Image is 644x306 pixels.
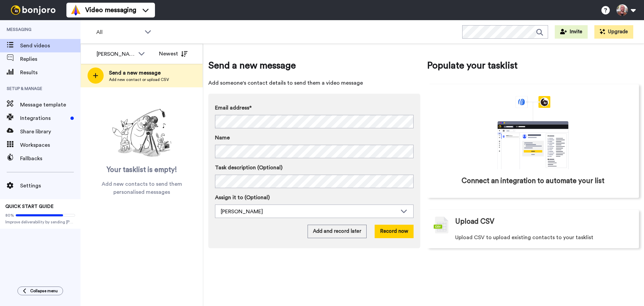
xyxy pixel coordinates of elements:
[20,55,80,63] span: Replies
[455,217,494,227] span: Upload CSV
[208,59,420,72] span: Send a new message
[20,141,80,149] span: Workspaces
[20,101,80,109] span: Message template
[30,288,58,294] span: Collapse menu
[308,225,367,238] button: Add and record later
[154,47,193,60] button: Newest
[5,219,75,225] span: Improve deliverability by sending [PERSON_NAME]’s from your own email
[8,5,58,15] img: bj-logo-header-white.svg
[108,106,175,160] img: ready-set-action.png
[20,42,80,50] span: Send videos
[107,165,177,175] span: Your tasklist is empty!
[70,5,81,15] img: vm-color.svg
[594,25,633,39] button: Upgrade
[91,180,193,196] span: Add new contacts to send them personalised messages
[215,193,414,202] label: Assign it to (Optional)
[96,28,141,36] span: All
[455,233,593,242] span: Upload CSV to upload existing contacts to your tasklist
[427,59,639,72] span: Populate your tasklist
[20,114,68,122] span: Integrations
[109,77,169,82] span: Add new contact or upload CSV
[20,69,80,77] span: Results
[17,287,63,295] button: Collapse menu
[20,155,80,163] span: Fallbacks
[215,104,414,112] label: Email address*
[208,79,420,87] span: Add someone's contact details to send them a video message
[483,96,583,169] div: animation
[109,69,169,77] span: Send a new message
[375,225,414,238] button: Record now
[462,176,604,186] span: Connect an integration to automate your list
[20,128,80,136] span: Share library
[221,208,397,216] div: [PERSON_NAME]
[5,213,14,218] span: 80%
[20,182,80,190] span: Settings
[555,25,588,39] button: Invite
[215,134,230,142] span: Name
[215,164,414,172] label: Task description (Optional)
[5,204,54,209] span: QUICK START GUIDE
[85,5,136,15] span: Video messaging
[434,217,448,233] img: csv-grey.png
[97,50,135,58] div: [PERSON_NAME]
